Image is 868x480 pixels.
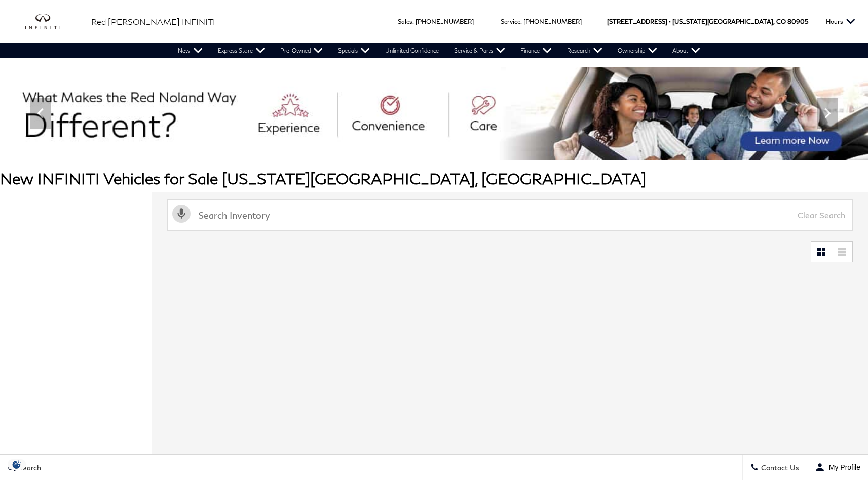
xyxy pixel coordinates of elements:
[479,141,489,151] span: Go to slide 8
[398,18,412,25] span: Sales
[759,463,799,472] span: Contact Us
[380,141,390,151] span: Go to slide 1
[25,14,76,30] img: INFINITI
[330,43,378,58] a: Specials
[30,98,51,129] div: Previous
[91,17,215,26] span: Red [PERSON_NAME] INFINITI
[210,43,273,58] a: Express Store
[5,459,28,470] section: Click to Open Cookie Consent Modal
[408,141,418,151] span: Go to slide 3
[167,199,853,231] input: Search Inventory
[170,43,210,58] a: New
[172,205,191,223] svg: Click to toggle on voice search
[273,43,330,58] a: Pre-Owned
[825,463,860,471] span: My Profile
[422,141,432,151] span: Go to slide 4
[416,18,474,25] a: [PHONE_NUMBER]
[520,18,522,25] span: :
[16,463,41,472] span: Search
[465,141,475,151] span: Go to slide 7
[607,18,808,25] a: [STREET_ADDRESS] • [US_STATE][GEOGRAPHIC_DATA], CO 80905
[5,459,28,470] img: Opt-Out Icon
[817,98,838,129] div: Next
[807,455,868,480] button: Open user profile menu
[513,43,559,58] a: Finance
[412,18,414,25] span: :
[523,18,582,25] a: [PHONE_NUMBER]
[446,43,513,58] a: Service & Parts
[665,43,708,58] a: About
[25,14,76,30] a: infiniti
[559,43,610,58] a: Research
[394,141,404,151] span: Go to slide 2
[436,141,446,151] span: Go to slide 5
[450,141,461,151] span: Go to slide 6
[610,43,665,58] a: Ownership
[91,16,215,28] a: Red [PERSON_NAME] INFINITI
[501,18,520,25] span: Service
[378,43,446,58] a: Unlimited Confidence
[170,43,708,58] nav: Main Navigation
